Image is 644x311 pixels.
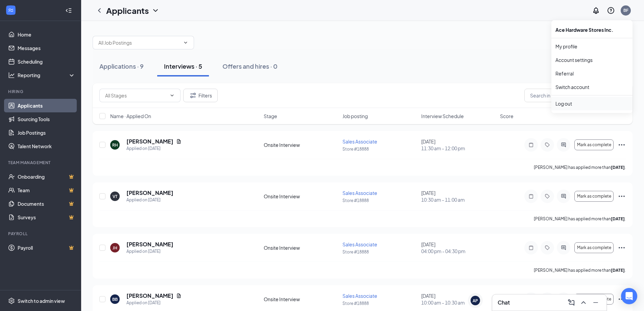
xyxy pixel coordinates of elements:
button: Minimize [590,297,601,308]
div: Hiring [8,89,74,94]
p: Store #18888 [342,146,417,152]
div: Reporting [18,72,76,79]
svg: Note [527,142,535,148]
div: Applied on [DATE] [126,248,173,255]
button: Mark as complete [574,139,614,150]
p: [PERSON_NAME] has applied more than . [534,267,626,273]
a: OnboardingCrown [18,170,75,183]
a: SurveysCrown [18,210,75,224]
svg: ActiveChat [559,142,568,148]
svg: Tag [543,194,551,199]
a: Home [18,28,75,41]
span: Mark as complete [577,245,611,250]
a: TeamCrown [18,183,75,197]
a: Switch account [555,84,589,90]
svg: ActiveChat [559,245,568,250]
span: Mark as complete [577,194,611,199]
span: 11:30 am - 12:00 pm [421,145,496,152]
a: Talent Network [18,139,75,153]
h5: [PERSON_NAME] [126,189,173,197]
span: Interview Schedule [421,113,464,119]
a: DocumentsCrown [18,197,75,210]
button: ComposeMessage [566,297,577,308]
span: Sales Associate [342,190,377,196]
span: 10:00 am - 10:30 am [421,299,496,306]
h3: Chat [498,299,510,306]
div: Onsite Interview [264,193,338,200]
button: Mark as complete [574,242,614,253]
p: Store #18888 [342,301,417,306]
svg: ChevronLeft [95,6,103,15]
a: Messages [18,41,75,55]
svg: Ellipses [618,141,626,149]
p: [PERSON_NAME] has applied more than . [534,216,626,222]
h5: [PERSON_NAME] [126,138,173,145]
svg: Filter [189,91,197,99]
div: Applied on [DATE] [126,197,173,203]
span: Name · Applied On [110,113,151,119]
div: Open Intercom Messenger [621,288,637,304]
div: RH [112,142,118,148]
span: Score [500,113,514,119]
svg: QuestionInfo [607,6,615,15]
a: Scheduling [18,55,75,68]
a: Account settings [555,57,628,63]
a: My profile [555,43,628,50]
svg: Note [527,194,535,199]
svg: Collapse [65,7,72,14]
svg: ComposeMessage [567,298,575,307]
svg: Settings [8,297,15,304]
svg: Document [176,293,182,298]
span: Stage [264,113,277,119]
div: VT [113,194,117,199]
div: AP [473,298,478,304]
div: [DATE] [421,190,496,203]
b: [DATE] [611,216,625,221]
div: [DATE] [421,241,496,254]
span: Sales Associate [342,293,377,299]
a: Referral [555,70,628,77]
svg: WorkstreamLogo [7,7,14,14]
span: 10:30 am - 11:00 am [421,196,496,203]
span: 04:00 pm - 04:30 pm [421,248,496,254]
svg: Ellipses [618,192,626,200]
p: Store #18888 [342,249,417,255]
button: Mark as complete [574,294,614,305]
div: Payroll [8,231,74,237]
span: Sales Associate [342,138,377,145]
svg: Ellipses [618,244,626,252]
span: Sales Associate [342,241,377,247]
input: All Job Postings [98,39,180,46]
h5: [PERSON_NAME] [126,292,173,299]
svg: ChevronDown [151,6,160,15]
button: ChevronUp [578,297,589,308]
div: [DATE] [421,292,496,306]
svg: ActiveChat [559,194,568,199]
b: [DATE] [611,268,625,273]
svg: Tag [543,142,551,148]
div: Interviews · 5 [164,62,202,70]
a: PayrollCrown [18,241,75,254]
svg: Tag [543,245,551,250]
span: Job posting [342,113,368,119]
div: Applications · 9 [99,62,144,70]
div: Offers and hires · 0 [222,62,278,70]
div: Switch to admin view [18,297,65,304]
p: Store #18888 [342,198,417,203]
div: [DATE] [421,138,496,152]
svg: ChevronUp [579,298,588,307]
div: Ace Hardware Stores Inc. [551,23,633,37]
svg: Note [527,245,535,250]
a: Applicants [18,99,75,112]
input: All Stages [105,92,167,99]
div: JH [113,245,117,251]
h1: Applicants [106,5,149,16]
svg: Minimize [592,298,600,307]
svg: ChevronDown [169,93,175,98]
b: [DATE] [611,165,625,170]
svg: Document [176,139,182,144]
div: BF [623,7,628,13]
div: Log out [555,100,628,107]
div: Onsite Interview [264,244,338,251]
